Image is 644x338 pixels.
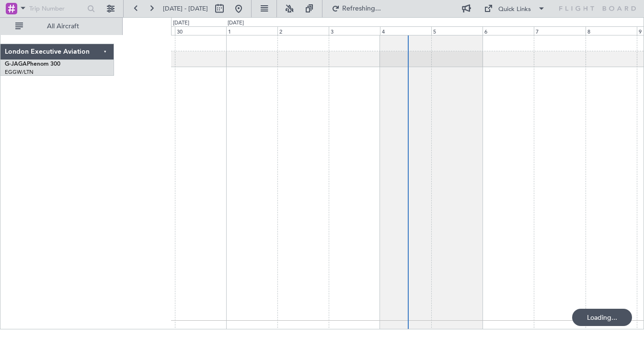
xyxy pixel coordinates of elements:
span: [DATE] - [DATE] [163,4,208,13]
div: 3 [329,26,380,35]
div: 1 [226,26,277,35]
div: [DATE] [173,19,189,27]
div: [DATE] [228,19,244,27]
button: All Aircraft [11,19,104,34]
input: Trip Number [29,1,84,16]
div: 5 [431,26,483,35]
span: G-JAGA [5,61,27,67]
a: EGGW/LTN [5,69,34,76]
div: 4 [380,26,431,35]
div: Quick Links [498,5,531,14]
span: Refreshing... [342,5,382,12]
button: Refreshing... [327,1,385,16]
div: 8 [586,26,637,35]
div: Loading... [572,309,632,326]
div: 30 [175,26,226,35]
span: All Aircraft [25,23,101,30]
div: 2 [277,26,329,35]
button: Quick Links [479,1,550,16]
div: 6 [483,26,534,35]
a: G-JAGAPhenom 300 [5,61,60,67]
div: 7 [534,26,585,35]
